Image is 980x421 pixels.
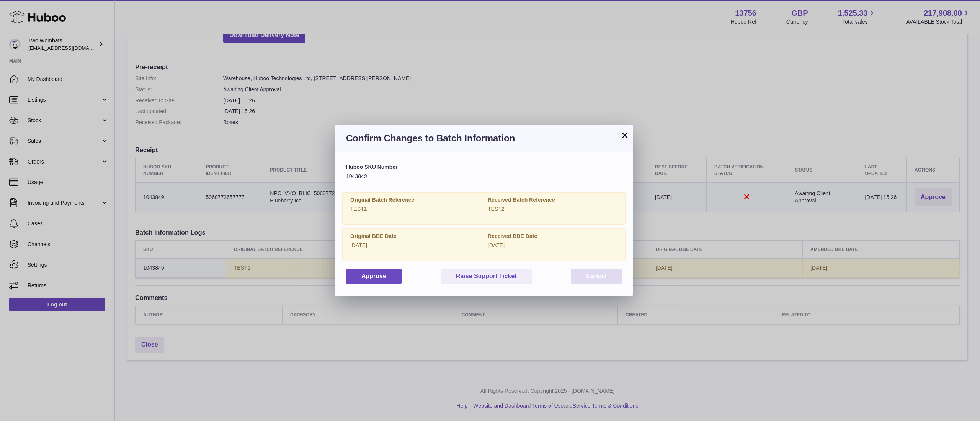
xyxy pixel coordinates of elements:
[620,131,629,140] button: ×
[488,242,617,249] p: [DATE]
[350,196,480,204] label: Original Batch Reference
[350,206,480,213] p: TEST1
[346,269,402,284] button: Approve
[346,164,622,171] label: Huboo SKU Number
[488,206,617,213] p: TEST2
[346,132,622,144] h3: Confirm Changes to Batch Information
[350,233,480,240] label: Original BBE Date
[350,242,480,249] p: [DATE]
[571,269,622,284] button: Cancel
[441,269,532,284] button: Raise Support Ticket
[488,233,617,240] label: Received BBE Date
[488,196,617,204] label: Received Batch Reference
[346,164,622,180] div: 1043849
